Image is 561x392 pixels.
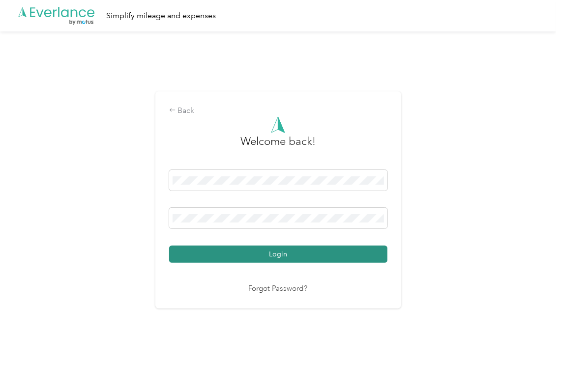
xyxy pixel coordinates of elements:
[106,10,216,22] div: Simplify mileage and expenses
[506,337,561,392] iframe: Everlance-gr Chat Button Frame
[169,246,387,263] button: Login
[169,105,387,117] div: Back
[249,283,308,295] a: Forgot Password?
[240,133,316,160] h3: greeting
